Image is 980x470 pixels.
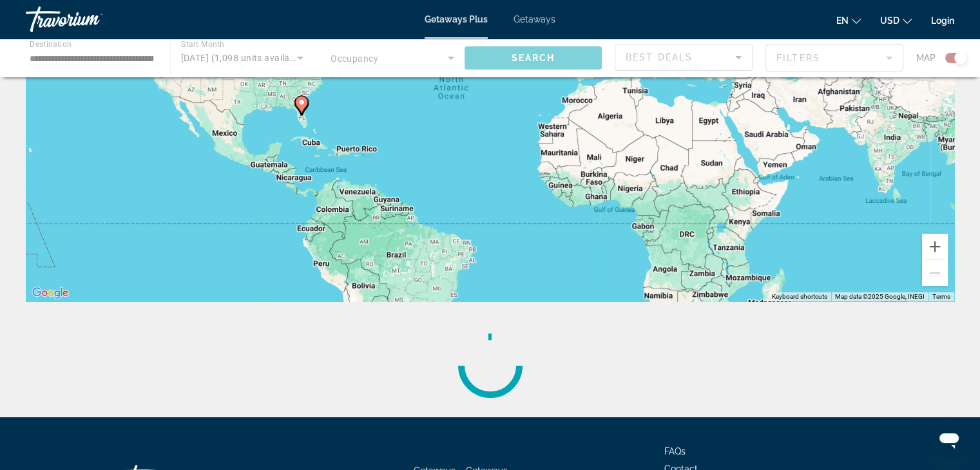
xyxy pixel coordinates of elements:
[836,11,861,30] button: Change language
[922,234,948,259] button: Zoom in
[836,15,849,26] span: en
[772,292,827,301] button: Keyboard shortcuts
[514,14,555,24] a: Getaways
[880,11,912,30] button: Change currency
[835,293,925,300] span: Map data ©2025 Google, INEGI
[880,15,899,26] span: USD
[922,260,948,286] button: Zoom out
[26,3,155,36] a: Travorium
[425,14,488,24] a: Getaways Plus
[664,446,686,456] a: FAQs
[29,285,72,301] a: Open this area in Google Maps (opens a new window)
[928,418,970,460] iframe: Button to launch messaging window
[932,293,950,300] a: Terms (opens in new tab)
[931,15,954,26] a: Login
[29,285,72,301] img: Google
